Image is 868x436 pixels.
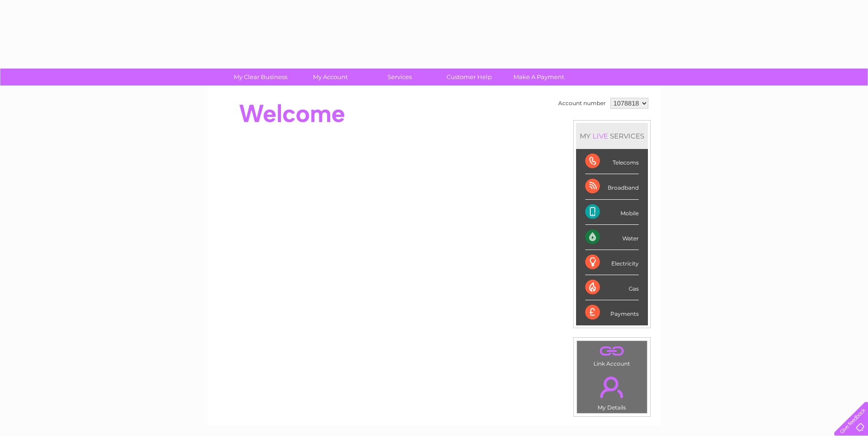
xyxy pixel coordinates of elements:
a: My Account [292,69,368,85]
div: Broadband [585,174,639,199]
div: Gas [585,275,639,300]
div: LIVE [591,132,610,140]
td: Link Account [577,340,647,369]
td: Account number [556,96,608,111]
a: My Clear Business [223,69,298,85]
div: MY SERVICES [576,123,648,149]
a: . [579,343,645,359]
div: Payments [585,300,639,325]
div: Water [585,225,639,250]
td: My Details [577,369,647,414]
div: Electricity [585,250,639,275]
a: . [579,371,645,403]
a: Make A Payment [501,69,577,85]
a: Customer Help [431,69,507,85]
div: Mobile [585,200,639,225]
a: Services [362,69,437,85]
div: Telecoms [585,149,639,174]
